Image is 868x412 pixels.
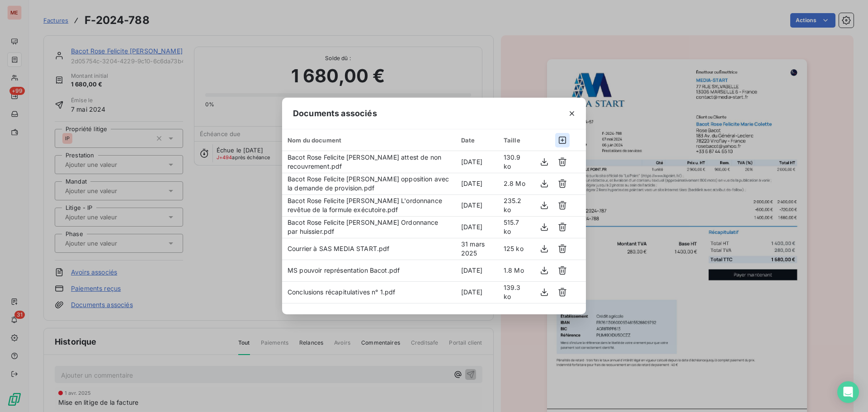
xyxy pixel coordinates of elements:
span: Bacot Rose Felicite [PERSON_NAME] opposition avec la demande de provision.pdf [288,175,449,192]
span: Bacot Rose Felicite [PERSON_NAME] L'ordonnance revêtue de la formule exécutoire.pdf [288,197,442,213]
span: Bacot Rose Felicite [PERSON_NAME] Ordonnance par huissier.pdf [288,218,439,235]
span: 125 ko [504,245,524,252]
span: 2.8 Mo [504,180,525,187]
span: [DATE] [461,223,482,231]
span: 235.2 ko [504,197,522,213]
span: [DATE] [461,180,482,187]
span: Documents associés [293,107,377,119]
span: [DATE] [461,288,482,296]
span: Courrier à SAS MEDIA START.pdf [288,245,390,252]
div: Open Intercom Messenger [837,381,859,403]
div: Taille [504,137,526,144]
span: 515.7 ko [504,218,519,235]
span: [DATE] [461,201,482,209]
span: 139.3 ko [504,284,521,300]
span: Conclusions récapitulatives n° 1.pdf [288,288,395,296]
span: 130.9 ko [504,153,521,170]
div: Date [461,137,493,144]
span: 31 mars 2025 [461,240,485,257]
div: Nom du document [288,137,450,144]
span: MS pouvoir représentation Bacot.pdf [288,266,400,274]
span: [DATE] [461,158,482,166]
span: Bacot Rose Felicite [PERSON_NAME] attest de non recouvrement.pdf [288,153,441,170]
span: 1.8 Mo [504,266,524,274]
span: [DATE] [461,266,482,274]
